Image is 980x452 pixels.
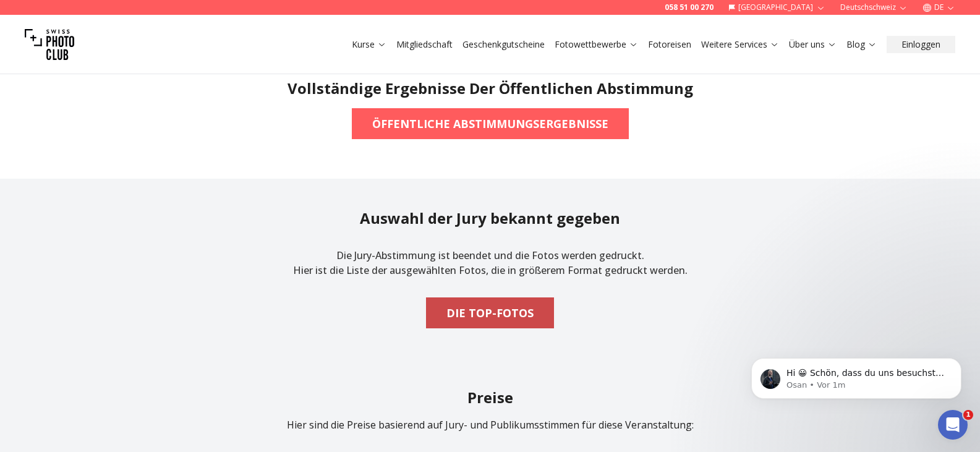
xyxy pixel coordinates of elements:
[789,38,837,51] a: Über uns
[396,38,453,51] a: Mitgliedschaft
[733,332,980,419] iframe: Intercom notifications Nachricht
[462,38,545,51] a: Geschenkgutscheine
[293,238,688,288] p: Die Jury-Abstimmung ist beendet und die Fotos werden gedruckt. Hier ist die Liste der ausgewählte...
[458,36,550,53] button: Geschenkgutscheine
[846,38,877,51] a: Blog
[25,20,74,69] img: Swiss photo club
[288,79,693,98] h2: Vollständige Ergebnisse der öffentlichen Abstimmung
[643,36,696,53] button: Fotoreisen
[696,36,784,53] button: Weitere Services
[347,36,391,53] button: Kurse
[352,108,629,139] button: ÖFFENTLICHE ABSTIMMUNGSERGEBNISSE
[842,36,882,53] button: Blog
[104,417,876,432] p: Hier sind die Preise basierend auf Jury- und Publikumsstimmen für diese Veranstaltung:
[648,38,691,51] a: Fotoreisen
[426,297,554,328] button: DIE TOP-FOTOS
[701,38,779,51] a: Weitere Services
[555,38,638,51] a: Fotowettbewerbe
[391,36,458,53] button: Mitgliedschaft
[550,36,643,53] button: Fotowettbewerbe
[360,208,620,228] h2: Auswahl der Jury bekannt gegeben
[784,36,842,53] button: Über uns
[372,115,608,132] b: ÖFFENTLICHE ABSTIMMUNGSERGEBNISSE
[352,38,386,51] a: Kurse
[938,410,968,440] iframe: Intercom live chat
[446,304,534,322] b: DIE TOP-FOTOS
[887,36,955,53] button: Einloggen
[963,410,973,420] span: 1
[104,388,876,407] h2: Preise
[665,2,714,12] a: 058 51 00 270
